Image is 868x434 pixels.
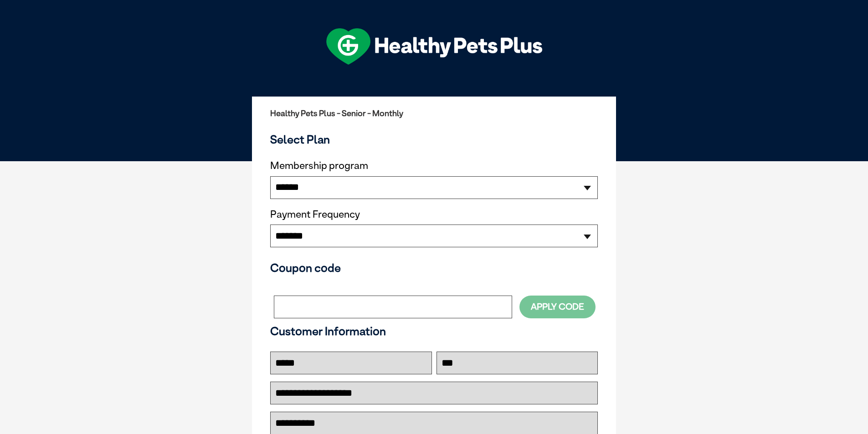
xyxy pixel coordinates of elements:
h3: Coupon code [270,261,598,275]
label: Payment Frequency [270,209,360,220]
h3: Select Plan [270,133,598,146]
img: hpp-logo-landscape-green-white.png [326,28,542,65]
h2: Healthy Pets Plus - Senior - Monthly [270,109,598,118]
label: Membership program [270,160,598,172]
button: Apply Code [519,296,596,318]
h3: Customer Information [270,324,598,338]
